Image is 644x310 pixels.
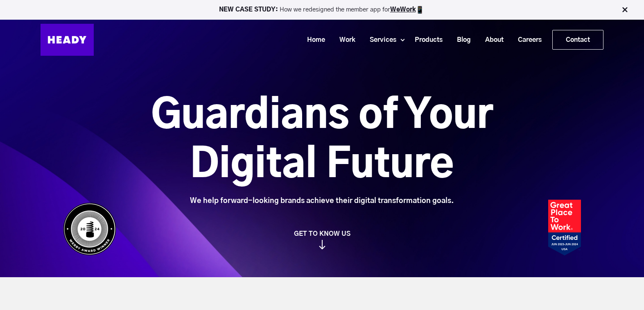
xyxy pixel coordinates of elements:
[359,32,400,48] a: Services
[475,32,508,48] a: About
[390,7,416,13] a: WeWork
[319,243,325,253] img: arrow_down
[447,32,475,48] a: Blog
[219,7,280,13] strong: NEW CASE STUDY:
[329,32,359,48] a: Work
[621,6,629,14] img: Close Bar
[553,30,603,49] a: Contact
[297,32,329,48] a: Home
[105,196,539,205] div: We help forward-looking brands achieve their digital transformation goals.
[404,32,447,48] a: Products
[63,203,116,255] img: Heady_WebbyAward_Winner-4
[508,32,546,48] a: Careers
[105,91,539,190] h1: Guardians of Your Digital Future
[59,230,585,249] a: GET TO KNOW US
[41,24,94,56] img: Heady_Logo_Web-01 (1)
[548,200,581,255] img: Heady_2023_Certification_Badge
[102,30,603,50] div: Navigation Menu
[4,6,640,14] p: How we redesigned the member app for
[416,6,424,14] img: app emoji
